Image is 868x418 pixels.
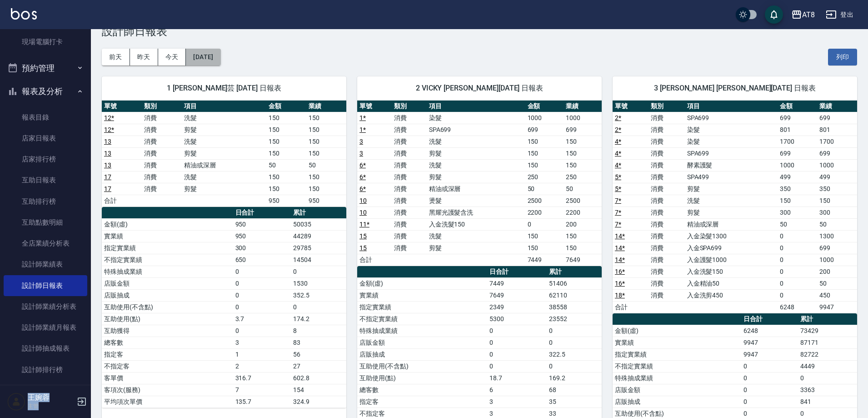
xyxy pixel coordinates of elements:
th: 累計 [798,313,857,325]
td: 消費 [392,206,426,218]
td: 互助獲得 [102,325,233,337]
td: 不指定實業績 [613,360,741,372]
td: 0 [233,277,291,289]
td: 699 [564,124,602,136]
td: 250 [564,171,602,183]
td: 300 [233,242,291,254]
a: 設計師業績表 [4,254,87,275]
td: 0 [778,242,818,254]
a: 設計師日報表 [4,275,87,296]
td: 1 [233,348,291,360]
th: 累計 [547,266,602,278]
td: 實業績 [613,337,741,348]
td: 50 [266,159,306,171]
th: 日合計 [741,313,798,325]
td: 消費 [392,136,426,147]
td: 消費 [649,242,684,254]
td: 9947 [817,301,857,313]
td: 150 [778,195,818,206]
th: 金額 [266,101,306,112]
a: 設計師業績月報表 [4,317,87,338]
td: 消費 [392,195,426,206]
td: 消費 [142,147,182,159]
td: 0 [487,337,547,348]
td: 1530 [291,277,346,289]
td: 染髮 [685,124,778,136]
td: 7449 [525,254,564,266]
td: 950 [233,230,291,242]
td: 1700 [817,136,857,147]
td: 699 [817,112,857,124]
td: 黑耀光護髮含洗 [427,206,525,218]
td: 不指定實業績 [357,313,487,325]
td: 消費 [392,159,426,171]
td: 8 [291,325,346,337]
td: 剪髮 [685,206,778,218]
button: save [765,5,783,24]
a: 互助日報表 [4,170,87,191]
button: AT8 [788,5,818,24]
td: 150 [306,171,346,183]
td: 1000 [778,159,818,171]
td: 實業績 [357,289,487,301]
td: 消費 [649,218,684,230]
td: 金額(虛) [357,277,487,289]
button: [DATE] [186,49,220,65]
td: 699 [778,147,818,159]
td: 剪髮 [182,147,266,159]
td: 50 [306,159,346,171]
td: 150 [564,230,602,242]
td: 699 [778,112,818,124]
td: 3.7 [233,313,291,325]
td: 2200 [564,206,602,218]
td: 4449 [798,360,857,372]
span: 3 [PERSON_NAME] [PERSON_NAME][DATE] 日報表 [624,84,846,93]
td: 0 [233,266,291,277]
td: 0 [778,230,818,242]
td: 消費 [649,289,684,301]
table: a dense table [357,101,602,266]
td: 14504 [291,254,346,266]
th: 類別 [649,101,684,112]
td: 1000 [525,112,564,124]
td: 消費 [392,171,426,183]
td: 消費 [649,206,684,218]
td: 消費 [392,112,426,124]
td: 0 [487,360,547,372]
td: 150 [266,124,306,136]
td: 322.5 [547,348,602,360]
button: 列印 [828,49,857,65]
td: 2200 [525,206,564,218]
td: 消費 [392,230,426,242]
td: 3 [233,337,291,348]
th: 日合計 [487,266,547,278]
td: 金額(虛) [102,218,233,230]
td: 87171 [798,337,857,348]
td: 互助使用(不含點) [102,301,233,313]
h5: 王婉蓉 [28,393,74,402]
td: 0 [741,360,798,372]
td: 0 [291,301,346,313]
td: 150 [525,230,564,242]
td: 50 [817,218,857,230]
td: 消費 [649,277,684,289]
td: 店販抽成 [102,289,233,301]
td: 互助使用(點) [357,372,487,384]
td: 150 [564,242,602,254]
td: 消費 [649,195,684,206]
th: 單號 [102,101,142,112]
button: 前天 [102,49,130,65]
td: 150 [525,136,564,147]
a: 現場電腦打卡 [4,31,87,52]
td: 150 [266,112,306,124]
td: 44289 [291,230,346,242]
td: 38558 [547,301,602,313]
td: 7449 [487,277,547,289]
td: 合計 [357,254,392,266]
a: 店家日報表 [4,128,87,149]
td: 0 [778,266,818,277]
td: 指定實業績 [613,348,741,360]
button: 登出 [822,6,857,23]
a: 設計師抽成報表 [4,338,87,359]
a: 13 [104,138,111,145]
